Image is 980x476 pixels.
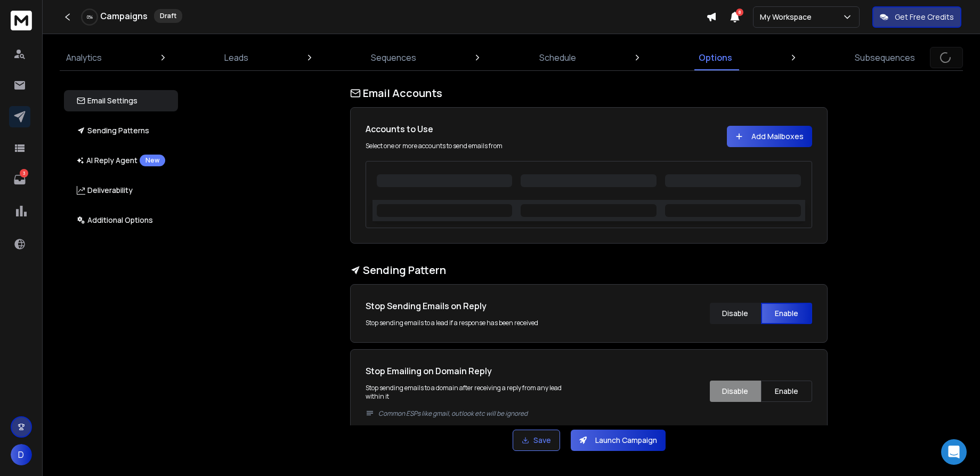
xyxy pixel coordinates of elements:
a: Sequences [365,45,423,70]
a: Schedule [533,45,582,70]
p: My Workspace [760,12,816,22]
button: Get Free Credits [872,6,961,28]
p: 3 [20,169,28,178]
a: 3 [9,169,30,190]
span: 8 [736,9,743,16]
a: Leads [218,45,255,70]
p: Schedule [539,51,576,64]
p: Leads [224,51,248,64]
p: Analytics [66,51,102,64]
div: Draft [154,9,182,23]
a: Subsequences [848,45,921,70]
button: D [11,444,32,465]
p: Subsequences [855,51,915,64]
p: 0 % [87,14,93,20]
div: Open Intercom Messenger [941,439,967,465]
p: Options [699,51,732,64]
p: Get Free Credits [895,12,954,22]
p: Sequences [371,51,416,64]
a: Options [692,45,739,70]
p: Email Settings [77,95,137,106]
a: Analytics [60,45,108,70]
h1: Campaigns [100,10,148,22]
h1: Email Accounts [350,86,828,101]
button: Email Settings [64,90,178,111]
